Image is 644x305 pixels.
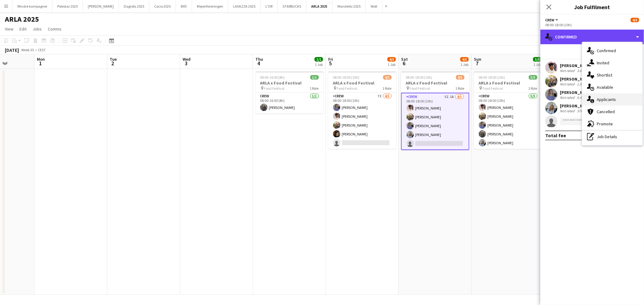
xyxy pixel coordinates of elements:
span: 08:00-18:00 (10h) [479,75,505,80]
div: Confirmed [540,30,644,44]
span: Sun [474,56,481,62]
span: Fri [328,56,333,62]
span: 7 [473,60,481,67]
button: Dagrofa 2025 [119,0,149,12]
div: [PERSON_NAME] [560,63,595,68]
span: 5 [327,60,333,67]
a: View [2,25,16,33]
span: 4/5 [456,75,464,80]
div: Promote [582,118,642,130]
span: Sat [401,56,408,62]
span: Tue [110,56,117,62]
h3: ARLA x Food Festival [474,80,542,86]
h3: ARLA x Food Festival [255,80,324,86]
div: 1 Job [315,62,323,67]
span: 4/5 [383,75,392,80]
div: 37km [576,109,587,113]
span: 1 Role [528,86,537,91]
app-card-role: Crew1/108:00-16:00 (8h)[PERSON_NAME] [255,93,324,113]
span: Comms [48,26,62,32]
button: ARLA 2025 [306,0,333,12]
div: 1 Job [388,62,396,67]
span: Food Festival [264,86,285,91]
h1: ARLA 2025 [5,15,39,24]
div: 3.6km [576,68,588,73]
span: Food Festival [483,86,503,91]
button: L'OR [261,0,278,12]
button: Mondeléz 2025 [333,0,366,12]
button: Crew [545,18,559,22]
span: Crew [545,18,554,22]
span: 5/5 [529,75,537,80]
div: 1.9km [576,82,588,86]
div: [PERSON_NAME] [560,103,594,109]
span: 08:00-16:00 (8h) [260,75,285,80]
app-card-role: Crew5/508:00-18:00 (10h)[PERSON_NAME][PERSON_NAME][PERSON_NAME][PERSON_NAME][PERSON_NAME] [474,93,542,149]
div: Available [582,81,642,93]
div: Not rated [560,95,576,100]
span: 4/5 [631,18,639,22]
div: [PERSON_NAME] [560,76,595,82]
div: Invited [582,57,642,69]
span: 3 [182,60,190,67]
span: 1 Role [383,86,392,91]
span: 4/5 [460,57,469,62]
app-job-card: 08:00-18:00 (10h)5/5ARLA x Food Festival Food Festival1 RoleCrew5/508:00-18:00 (10h)[PERSON_NAME]... [474,71,542,149]
span: Jobs [33,26,42,32]
div: Applicants [582,93,642,106]
button: Mindre kampagner [12,0,52,12]
app-job-card: 08:00-18:00 (10h)4/5ARLA x Food Festival Food Festival1 RoleCrew7I4/508:00-18:00 (10h)[PERSON_NAM... [328,71,397,149]
span: View [5,26,13,32]
span: 5/5 [533,57,542,62]
div: Not rated [560,68,576,73]
h3: ARLA x Food Festival [328,80,397,86]
button: [PERSON_NAME] [83,0,119,12]
span: 08:00-18:00 (10h) [406,75,432,80]
button: Wolt [366,0,382,12]
button: Mejeriforeningen [192,0,228,12]
span: 6 [400,60,408,67]
div: Not rated [560,82,576,86]
div: 6.4km [576,95,588,100]
span: 2 [109,60,117,67]
button: LAVAZZA 2025 [228,0,261,12]
a: Jobs [30,25,44,33]
button: STARBUCKS [278,0,306,12]
span: Edit [20,26,27,32]
div: Total fee [545,132,566,138]
div: CEST [38,48,46,52]
span: Week 35 [20,48,35,52]
app-card-role: Crew5I1A4/508:00-18:00 (10h)[PERSON_NAME][PERSON_NAME][PERSON_NAME][PERSON_NAME] [401,93,469,150]
span: 1 [36,60,45,67]
div: 1 Job [461,62,468,67]
div: Shortlist [582,69,642,81]
div: [DATE] [5,47,19,53]
a: Edit [17,25,29,33]
span: Thu [255,56,263,62]
button: Cocio 2025 [149,0,176,12]
a: Comms [45,25,64,33]
div: [PERSON_NAME] [560,90,595,95]
app-job-card: 08:00-16:00 (8h)1/1ARLA x Food Festival Food Festival1 RoleCrew1/108:00-16:00 (8h)[PERSON_NAME] [255,71,324,113]
span: Food Festival [337,86,358,91]
div: Cancelled [582,106,642,118]
button: Polestar 2025 [52,0,83,12]
app-job-card: 08:00-18:00 (10h)4/5ARLA x Food Festival Food Festival1 RoleCrew5I1A4/508:00-18:00 (10h)[PERSON_N... [401,71,469,150]
div: 08:00-18:00 (10h) [545,23,639,27]
button: BYD [176,0,192,12]
span: 08:00-18:00 (10h) [333,75,360,80]
span: 4/5 [387,57,396,62]
span: 1/1 [310,75,319,80]
span: Mon [37,56,45,62]
div: Job Details [582,131,642,143]
span: 1/1 [315,57,323,62]
h3: Job Fulfilment [540,3,644,11]
span: 1 Role [310,86,319,91]
span: 4 [254,60,263,67]
div: Not rated [560,109,576,113]
app-card-role: Crew7I4/508:00-18:00 (10h)[PERSON_NAME][PERSON_NAME][PERSON_NAME][PERSON_NAME] [328,93,397,149]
